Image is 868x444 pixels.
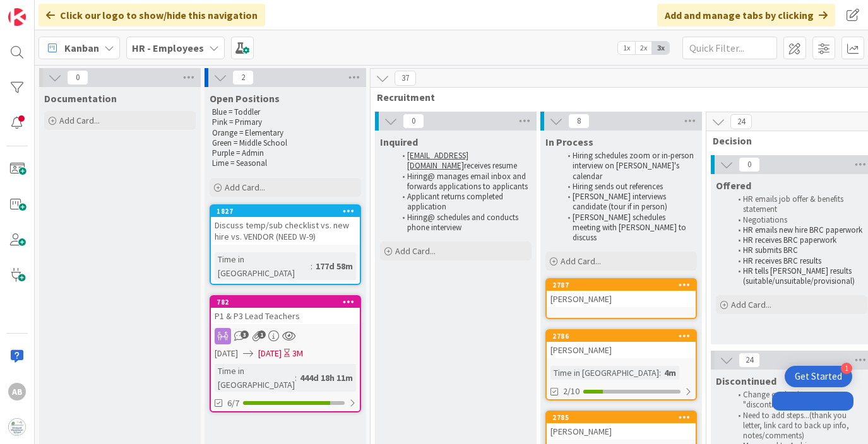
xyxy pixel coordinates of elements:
span: receives resume [464,160,517,171]
span: Decision [713,134,861,147]
span: HR tells [PERSON_NAME] results (suitable/unsuitable/provisional) [743,266,855,286]
div: Time in [GEOGRAPHIC_DATA] [550,366,659,380]
span: Add Card... [731,299,771,310]
div: Discuss temp/sub checklist vs. new hire vs. VENDOR (NEED W-9) [211,217,360,245]
span: 2/10 [563,385,580,398]
span: 24 [730,114,752,129]
span: Add Card... [561,255,601,267]
span: : [295,371,297,385]
span: : [311,259,312,273]
span: HR receives BRC results [743,255,821,266]
span: Hiring@ manages email inbox and forwards applications to applicants [407,171,528,192]
li: Need to add steps...(thank you letter, link card to back up info, notes/comments) [731,411,865,441]
span: Kanban [64,40,99,56]
div: 2787 [552,281,696,289]
div: 782P1 & P3 Lead Teachers [211,296,360,324]
span: [PERSON_NAME] interviews candidate (tour if in person) [573,191,668,212]
span: Applicant returns completed application [407,191,505,212]
span: 2x [635,42,652,54]
a: [EMAIL_ADDRESS][DOMAIN_NAME] [407,150,468,171]
span: Orange = Elementary [212,127,283,138]
span: Blue = Toddler [212,107,260,117]
li: Negotiations [731,215,865,225]
div: 2787[PERSON_NAME] [547,279,696,307]
span: HR receives BRC paperwork [743,235,836,245]
span: 6/7 [227,397,239,410]
div: 4m [661,366,679,380]
div: 2787 [547,279,696,291]
span: Discontinued [716,375,776,387]
span: : [659,366,661,380]
span: Offered [716,179,751,192]
span: 0 [403,114,424,129]
span: Inquired [380,136,418,148]
div: 2785 [552,413,696,422]
a: 1827Discuss temp/sub checklist vs. new hire vs. VENDOR (NEED W-9)Time in [GEOGRAPHIC_DATA]:177d 58m [210,204,361,285]
span: [PERSON_NAME] schedules meeting with [PERSON_NAME] to discuss [573,212,688,243]
span: Hiring schedules zoom or in-person interview on [PERSON_NAME]'s calendar [573,150,696,182]
span: Hiring sends out references [573,181,663,192]
div: 782 [211,296,360,308]
span: [DATE] [258,347,282,360]
div: 444d 18h 11m [297,371,356,385]
div: [PERSON_NAME] [547,423,696,440]
span: 0 [739,157,760,172]
img: Visit kanbanzone.com [8,8,26,26]
span: 37 [395,71,416,86]
span: Pink = Primary [212,117,262,127]
div: Add and manage tabs by clicking [657,4,835,26]
span: HR submits BRC [743,245,798,255]
a: 2787[PERSON_NAME] [545,278,697,319]
span: 3 [241,330,249,339]
div: Get Started [795,370,842,383]
span: Add Card... [59,115,100,126]
div: Open Get Started checklist, remaining modules: 1 [785,366,852,387]
a: 2786[PERSON_NAME]Time in [GEOGRAPHIC_DATA]:4m2/10 [545,329,697,400]
div: AB [8,383,26,400]
div: 2786 [552,332,696,341]
div: 782 [217,298,360,307]
img: avatar [8,418,26,436]
b: HR - Employees [132,42,204,54]
div: [PERSON_NAME] [547,342,696,358]
div: 1827 [211,206,360,217]
span: Add Card... [395,245,436,257]
div: Click our logo to show/hide this navigation [39,4,265,26]
div: 2785 [547,412,696,423]
div: 2786 [547,330,696,342]
div: P1 & P3 Lead Teachers [211,308,360,324]
span: Documentation [44,92,117,105]
span: Add Card... [225,182,265,193]
div: [PERSON_NAME] [547,291,696,307]
div: 1827Discuss temp/sub checklist vs. new hire vs. VENDOR (NEED W-9) [211,206,360,245]
div: 2785[PERSON_NAME] [547,412,696,440]
div: 1827 [217,207,360,216]
span: 0 [67,70,88,85]
span: HR emails new hire BRC paperwork [743,225,862,235]
div: 177d 58m [312,259,356,273]
span: 1x [618,42,635,54]
span: Lime = Seasonal [212,158,267,168]
div: Time in [GEOGRAPHIC_DATA] [215,252,311,280]
span: Purple = Admin [212,148,264,158]
span: Open Positions [210,92,280,105]
span: In Process [545,136,593,148]
div: 2786[PERSON_NAME] [547,330,696,358]
span: 2 [232,70,254,85]
input: Quick Filter... [682,37,777,59]
span: 8 [568,114,590,129]
span: 24 [739,353,760,368]
span: Hiring@ schedules and conducts phone interview [407,212,520,233]
li: Change card color to "discontinued" [731,390,865,411]
span: 1 [258,330,266,339]
a: 782P1 & P3 Lead Teachers[DATE][DATE]3MTime in [GEOGRAPHIC_DATA]:444d 18h 11m6/7 [210,295,361,412]
span: Green = Middle School [212,137,287,148]
span: [DATE] [215,347,238,360]
li: HR emails job offer & benefits statement [731,194,865,215]
div: 3M [292,347,303,360]
div: 1 [841,363,852,374]
span: 3x [652,42,669,54]
div: Time in [GEOGRAPHIC_DATA] [215,364,295,392]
